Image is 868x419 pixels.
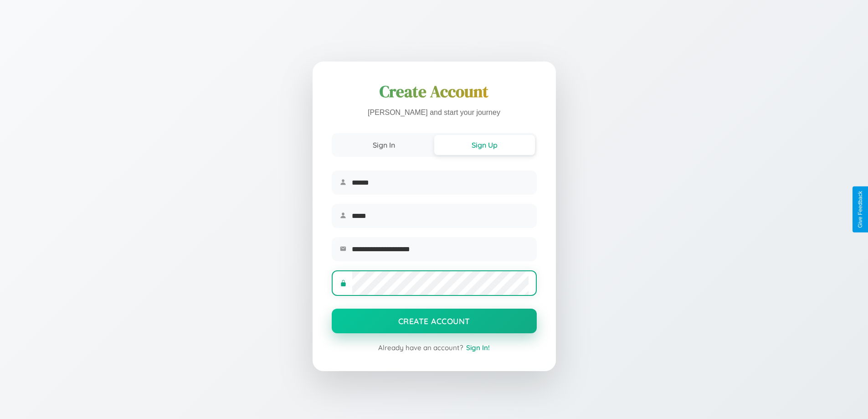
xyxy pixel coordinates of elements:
[434,135,535,155] button: Sign Up
[332,106,537,119] p: [PERSON_NAME] and start your journey
[334,135,434,155] button: Sign In
[857,191,863,228] div: Give Feedback
[466,343,490,352] span: Sign In!
[332,343,537,352] div: Already have an account?
[332,309,537,333] button: Create Account
[332,81,537,103] h1: Create Account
